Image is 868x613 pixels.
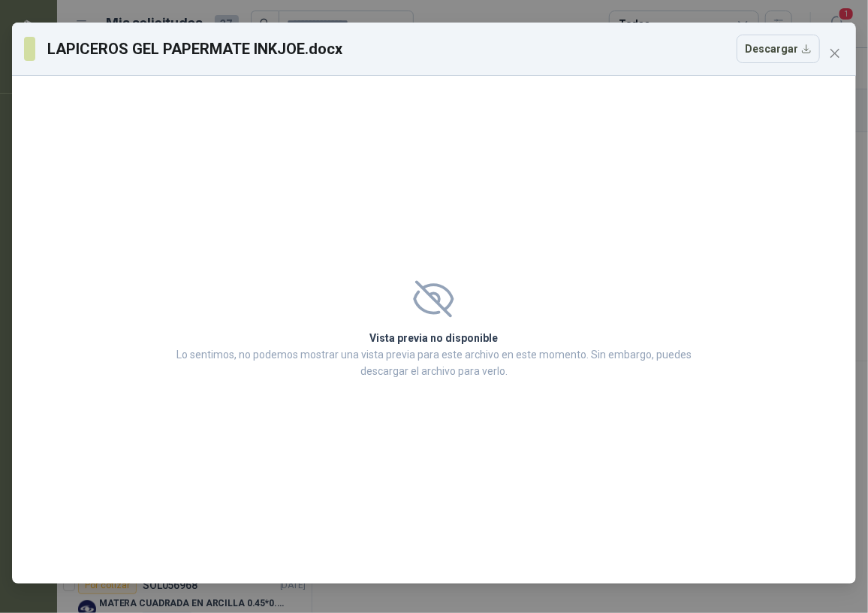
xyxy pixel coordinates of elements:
button: Descargar [737,35,820,63]
button: Close [823,41,847,65]
p: Lo sentimos, no podemos mostrar una vista previa para este archivo en este momento. Sin embargo, ... [172,346,696,379]
h2: Vista previa no disponible [172,330,696,346]
span: close [829,47,841,59]
h3: LAPICEROS GEL PAPERMATE INKJOE.docx [47,38,343,60]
